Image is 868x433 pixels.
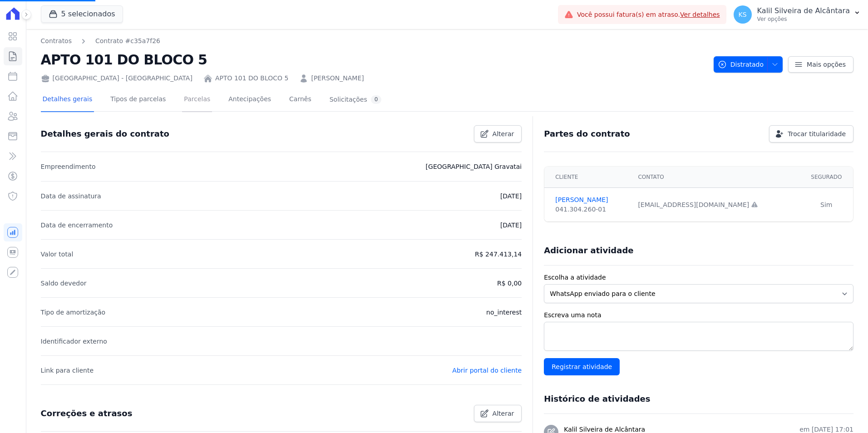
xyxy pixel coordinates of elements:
[493,129,514,138] span: Alterar
[311,74,364,83] a: [PERSON_NAME]
[544,128,630,139] h3: Partes do contrato
[41,161,96,172] p: Empreendimento
[680,11,720,18] a: Ver detalhes
[227,88,273,112] a: Antecipações
[800,188,853,222] td: Sim
[544,358,620,375] input: Registrar atividade
[452,367,522,374] a: Abrir portal do cliente
[215,74,289,83] a: APTO 101 DO BLOCO 5
[41,36,72,46] a: Contratos
[41,36,706,46] nav: Breadcrumb
[474,405,522,422] a: Alterar
[638,200,794,210] div: [EMAIL_ADDRESS][DOMAIN_NAME]
[475,249,522,260] p: R$ 247.413,14
[714,56,783,73] button: Distratado
[41,307,106,318] p: Tipo de amortização
[41,365,94,376] p: Link para cliente
[726,2,868,27] button: KS Kalil Silveira de Alcântara Ver opções
[41,88,94,112] a: Detalhes gerais
[287,88,313,112] a: Carnês
[500,220,522,231] p: [DATE]
[577,10,720,20] span: Você possui fatura(s) em atraso.
[328,88,384,112] a: Solicitações0
[41,408,133,419] h3: Correções e atrasos
[41,191,101,202] p: Data de assinatura
[555,195,627,205] a: [PERSON_NAME]
[41,249,74,260] p: Valor total
[41,128,169,139] h3: Detalhes gerais do contrato
[497,278,522,289] p: R$ 0,00
[41,220,113,231] p: Data de encerramento
[330,95,382,104] div: Solicitações
[41,36,160,46] nav: Breadcrumb
[544,310,853,320] label: Escreva uma nota
[739,11,747,18] span: KS
[486,307,522,318] p: no_interest
[544,167,632,188] th: Cliente
[41,336,107,347] p: Identificador externo
[426,161,522,172] p: [GEOGRAPHIC_DATA] Gravatai
[493,409,514,418] span: Alterar
[474,125,522,143] a: Alterar
[757,15,850,23] p: Ver opções
[788,129,846,138] span: Trocar titularidade
[718,56,764,73] span: Distratado
[544,273,853,282] label: Escolha a atividade
[41,5,123,23] button: 5 selecionados
[41,74,192,83] div: [GEOGRAPHIC_DATA] - [GEOGRAPHIC_DATA]
[800,167,853,188] th: Segurado
[371,95,382,104] div: 0
[41,278,87,289] p: Saldo devedor
[788,56,853,73] a: Mais opções
[807,60,846,69] span: Mais opções
[182,88,212,112] a: Parcelas
[544,245,633,256] h3: Adicionar atividade
[769,125,853,143] a: Trocar titularidade
[41,49,706,70] h2: APTO 101 DO BLOCO 5
[544,394,650,404] h3: Histórico de atividades
[500,191,522,202] p: [DATE]
[757,6,850,15] p: Kalil Silveira de Alcântara
[632,167,799,188] th: Contato
[95,36,160,46] a: Contrato #c35a7f26
[108,88,168,112] a: Tipos de parcelas
[555,205,627,214] div: 041.304.260-01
